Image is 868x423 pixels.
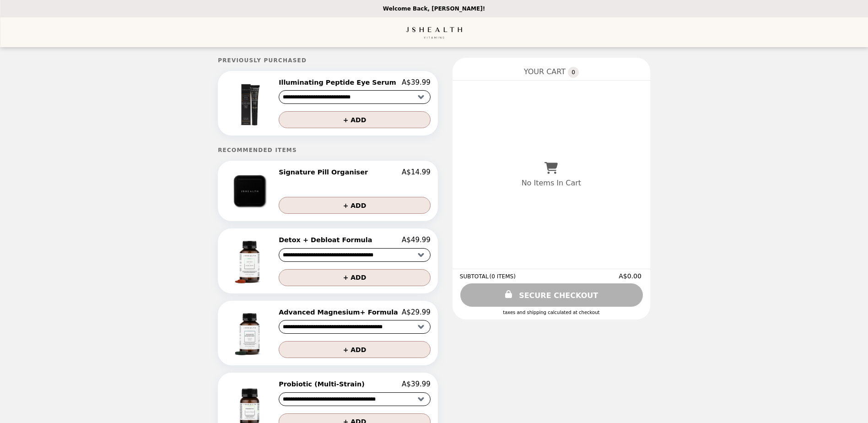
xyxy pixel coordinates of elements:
button: + ADD [279,341,431,358]
h2: Detox + Debloat Formula [279,236,376,244]
p: Welcome Back, [PERSON_NAME]! [383,5,485,12]
span: ( 0 ITEMS ) [490,273,516,280]
p: No Items In Cart [522,179,581,187]
span: A$0.00 [619,272,643,280]
p: A$14.99 [402,168,431,176]
h2: Probiotic (Multi-Strain) [279,380,368,388]
button: + ADD [279,269,431,286]
h5: Recommended Items [218,147,438,153]
h2: Advanced Magnesium+ Formula [279,308,402,316]
img: Signature Pill Organiser [228,168,274,214]
p: A$39.99 [402,78,431,87]
img: Illuminating Peptide Eye Serum [226,78,276,128]
select: Select a product variant [279,248,431,262]
button: + ADD [279,111,431,128]
p: A$29.99 [402,308,431,316]
span: 0 [568,67,579,78]
div: Taxes and Shipping calculated at checkout [460,310,643,315]
h2: Signature Pill Organiser [279,168,372,176]
p: A$49.99 [402,236,431,244]
button: + ADD [279,197,431,214]
select: Select a product variant [279,320,431,334]
span: YOUR CART [524,67,566,76]
img: Detox + Debloat Formula [226,236,276,286]
select: Select a product variant [279,392,431,406]
h5: Previously Purchased [218,57,438,64]
h2: Illuminating Peptide Eye Serum [279,78,400,87]
span: SUBTOTAL [460,273,490,280]
select: Select a product variant [279,90,431,104]
img: Advanced Magnesium+ Formula [226,308,276,358]
img: Brand Logo [406,23,463,42]
p: A$39.99 [402,380,431,388]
